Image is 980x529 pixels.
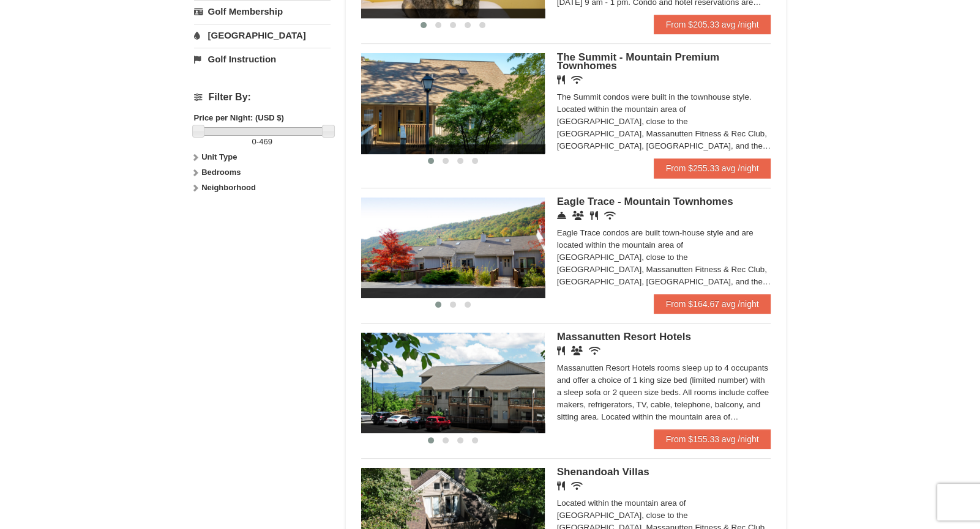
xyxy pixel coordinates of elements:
[589,346,600,355] i: Wireless Internet (free)
[194,92,331,103] h4: Filter By:
[194,24,331,46] a: [GEOGRAPHIC_DATA]
[557,466,649,478] span: Shenandoah Villas
[557,211,566,220] i: Concierge Desk
[557,331,691,342] span: Massanutten Resort Hotels
[557,346,565,355] i: Restaurant
[557,51,719,72] span: The Summit - Mountain Premium Townhomes
[194,136,331,148] label: -
[201,152,237,161] strong: Unit Type
[252,137,256,146] span: 0
[604,211,616,220] i: Wireless Internet (free)
[571,346,583,355] i: Banquet Facilities
[572,211,584,220] i: Conference Facilities
[557,362,771,423] div: Massanutten Resort Hotels rooms sleep up to 4 occupants and offer a choice of 1 king size bed (li...
[557,91,771,152] div: The Summit condos were built in the townhouse style. Located within the mountain area of [GEOGRAP...
[571,481,583,490] i: Wireless Internet (free)
[654,429,771,449] a: From $155.33 avg /night
[571,75,583,84] i: Wireless Internet (free)
[557,75,565,84] i: Restaurant
[259,137,272,146] span: 469
[557,196,733,207] span: Eagle Trace - Mountain Townhomes
[557,227,771,288] div: Eagle Trace condos are built town-house style and are located within the mountain area of [GEOGRA...
[557,481,565,490] i: Restaurant
[194,48,331,70] a: Golf Instruction
[654,15,771,34] a: From $205.33 avg /night
[194,113,284,122] strong: Price per Night: (USD $)
[590,211,598,220] i: Restaurant
[654,158,771,178] a: From $255.33 avg /night
[201,183,256,192] strong: Neighborhood
[201,168,241,177] strong: Bedrooms
[654,294,771,314] a: From $164.67 avg /night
